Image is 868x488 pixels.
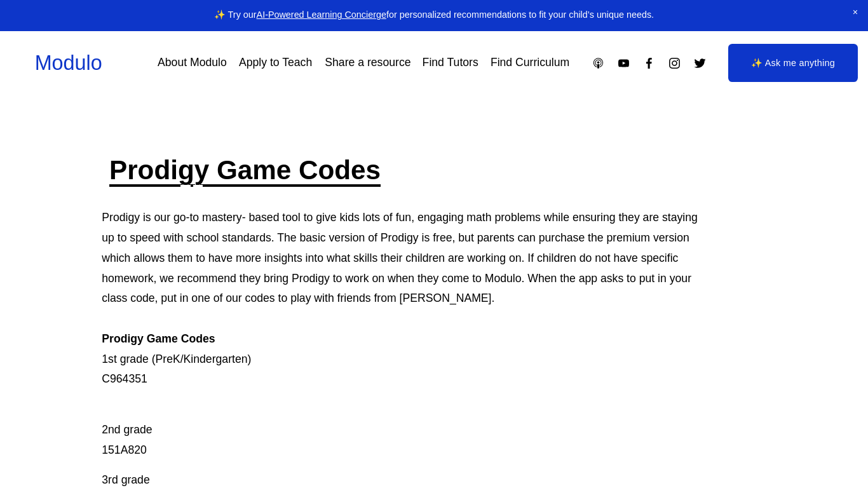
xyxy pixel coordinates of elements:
[158,52,227,74] a: About Modulo
[423,52,478,74] a: Find Tutors
[491,52,569,74] a: Find Curriculum
[617,57,630,70] a: YouTube
[102,400,699,460] p: 2nd grade 151A820
[325,52,410,74] a: Share a resource
[35,51,102,74] a: Modulo
[102,208,699,390] p: Prodigy is our go-to mastery- based tool to give kids lots of fun, engaging math problems while e...
[728,44,858,82] a: ✨ Ask me anything
[693,57,707,70] a: Twitter
[642,57,656,70] a: Facebook
[592,57,605,70] a: Apple Podcasts
[668,57,681,70] a: Instagram
[239,52,312,74] a: Apply to Teach
[109,155,381,185] a: Prodigy Game Codes
[257,10,386,20] a: AI-Powered Learning Concierge
[102,332,215,345] strong: Prodigy Game Codes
